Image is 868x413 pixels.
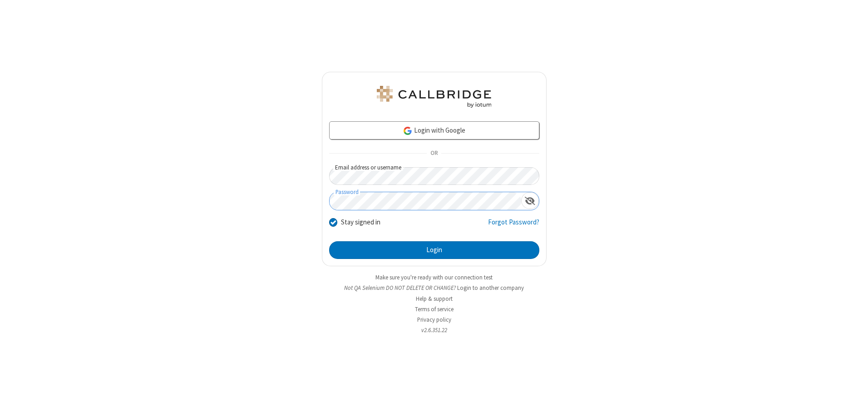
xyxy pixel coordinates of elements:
input: Password [330,192,521,210]
button: Login [329,241,539,259]
img: QA Selenium DO NOT DELETE OR CHANGE [375,86,493,108]
label: Stay signed in [341,217,380,228]
a: Terms of service [415,305,454,313]
a: Help & support [416,295,453,303]
button: Login to another company [457,284,524,292]
img: google-icon.png [403,126,413,136]
a: Make sure you're ready with our connection test [375,274,493,281]
li: v2.6.351.22 [322,326,547,334]
li: Not QA Selenium DO NOT DELETE OR CHANGE? [322,284,547,292]
a: Forgot Password? [488,217,539,234]
span: OR [427,147,441,160]
input: Email address or username [329,167,539,185]
div: Show password [521,192,539,209]
a: Privacy policy [417,316,451,323]
a: Login with Google [329,121,539,139]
